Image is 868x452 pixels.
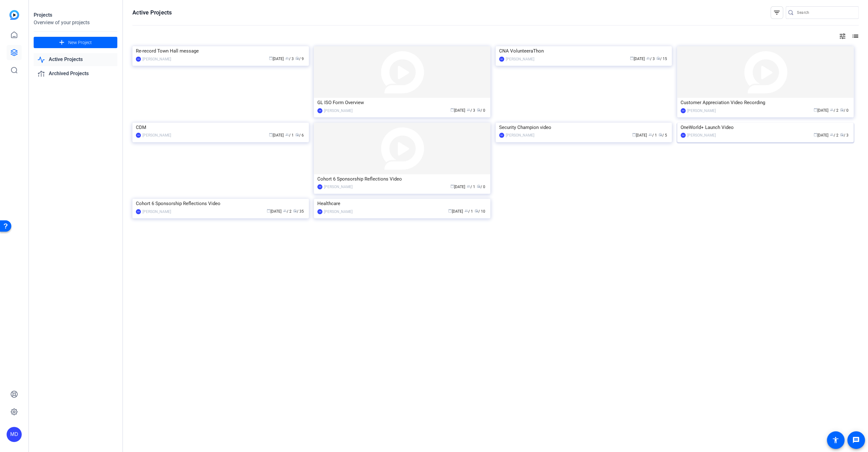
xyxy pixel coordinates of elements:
[285,56,289,60] span: group
[136,199,305,208] div: Cohort 6 Sponsorship Reflections Video
[58,39,66,47] mat-icon: add
[840,108,849,113] span: / 0
[630,56,633,60] span: calendar_today
[132,9,172,16] h1: Active Projects
[295,57,304,61] span: / 9
[499,123,669,132] div: Security Champion video
[283,209,287,213] span: group
[465,209,473,214] span: / 1
[136,123,305,132] div: CDM
[34,67,117,80] a: Archived Projects
[658,133,662,137] span: radio
[448,209,463,214] span: [DATE]
[267,209,281,214] span: [DATE]
[285,133,294,137] span: / 1
[830,133,838,137] span: / 2
[840,133,849,137] span: / 3
[814,108,828,113] span: [DATE]
[681,133,686,138] div: SW
[317,199,487,208] div: Healthcare
[648,133,652,137] span: group
[34,37,117,48] button: New Project
[814,133,817,137] span: calendar_today
[295,133,304,137] span: / 6
[34,19,117,26] div: Overview of your projects
[499,46,669,56] div: CNA VolunteeraThon
[477,108,485,113] span: / 0
[656,57,667,61] span: / 15
[830,108,838,113] span: / 2
[136,133,141,138] div: SW
[285,133,289,137] span: group
[295,133,299,137] span: radio
[681,98,850,107] div: Customer Appreciation Video Recording
[630,57,644,61] span: [DATE]
[467,185,475,189] span: / 1
[477,108,481,112] span: radio
[324,209,353,215] div: [PERSON_NAME]
[646,57,654,61] span: / 3
[450,184,454,188] span: calendar_today
[656,56,660,60] span: radio
[450,108,465,113] span: [DATE]
[832,436,839,444] mat-icon: accessibility
[324,184,353,190] div: [PERSON_NAME]
[499,133,504,138] div: SW
[142,132,171,138] div: [PERSON_NAME]
[839,32,846,40] mat-icon: tune
[142,56,171,62] div: [PERSON_NAME]
[658,133,667,137] span: / 5
[269,133,273,137] span: calendar_today
[632,133,636,137] span: calendar_today
[450,108,454,112] span: calendar_today
[797,9,854,16] input: Search
[506,56,534,62] div: [PERSON_NAME]
[687,108,716,114] div: [PERSON_NAME]
[324,108,353,114] div: [PERSON_NAME]
[646,56,650,60] span: group
[68,39,92,46] span: New Project
[506,132,534,138] div: [PERSON_NAME]
[465,209,468,213] span: group
[475,209,485,214] span: / 10
[475,209,478,213] span: radio
[293,209,304,214] span: / 35
[34,11,117,19] div: Projects
[499,57,504,62] div: SW
[269,57,284,61] span: [DATE]
[267,209,270,213] span: calendar_today
[814,108,817,112] span: calendar_today
[136,46,305,56] div: Re-record Town Hall message
[448,209,452,213] span: calendar_today
[852,436,860,444] mat-icon: message
[34,53,117,66] a: Active Projects
[467,108,470,112] span: group
[136,57,141,62] div: SW
[467,108,475,113] span: / 3
[840,133,844,137] span: radio
[317,174,487,184] div: Cohort 6 Sponsorship Reflections Video
[269,56,273,60] span: calendar_today
[285,57,294,61] span: / 3
[467,184,470,188] span: group
[773,9,781,16] mat-icon: filter_list
[9,10,19,20] img: blue-gradient.svg
[477,185,485,189] span: / 0
[295,56,299,60] span: radio
[830,133,834,137] span: group
[632,133,647,137] span: [DATE]
[317,184,322,189] div: SW
[648,133,657,137] span: / 1
[830,108,834,112] span: group
[681,108,686,113] div: SW
[450,185,465,189] span: [DATE]
[7,427,22,442] div: MD
[851,32,859,40] mat-icon: list
[142,209,171,215] div: [PERSON_NAME]
[317,108,322,113] div: SW
[814,133,828,137] span: [DATE]
[840,108,844,112] span: radio
[293,209,297,213] span: radio
[681,123,850,132] div: OneWorld+ Launch Video
[283,209,292,214] span: / 2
